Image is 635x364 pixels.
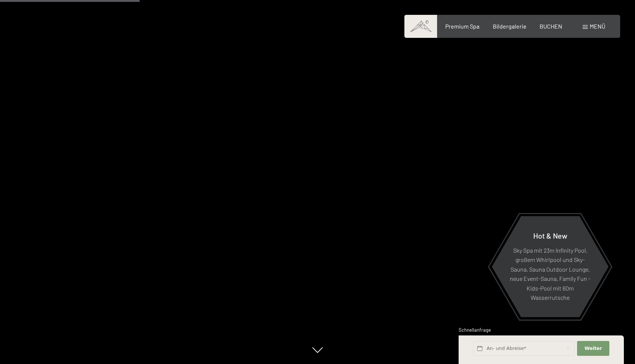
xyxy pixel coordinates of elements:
span: Menü [590,23,605,30]
span: Hot & New [533,231,567,240]
a: Bildergalerie [493,23,527,30]
a: Hot & New Sky Spa mit 23m Infinity Pool, großem Whirlpool und Sky-Sauna, Sauna Outdoor Lounge, ne... [491,216,609,318]
span: Weiter [584,345,602,352]
a: Premium Spa [445,23,479,30]
a: BUCHEN [540,23,562,30]
span: Schnellanfrage [459,327,491,333]
button: Weiter [577,341,609,356]
p: Sky Spa mit 23m Infinity Pool, großem Whirlpool und Sky-Sauna, Sauna Outdoor Lounge, neue Event-S... [510,245,590,302]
